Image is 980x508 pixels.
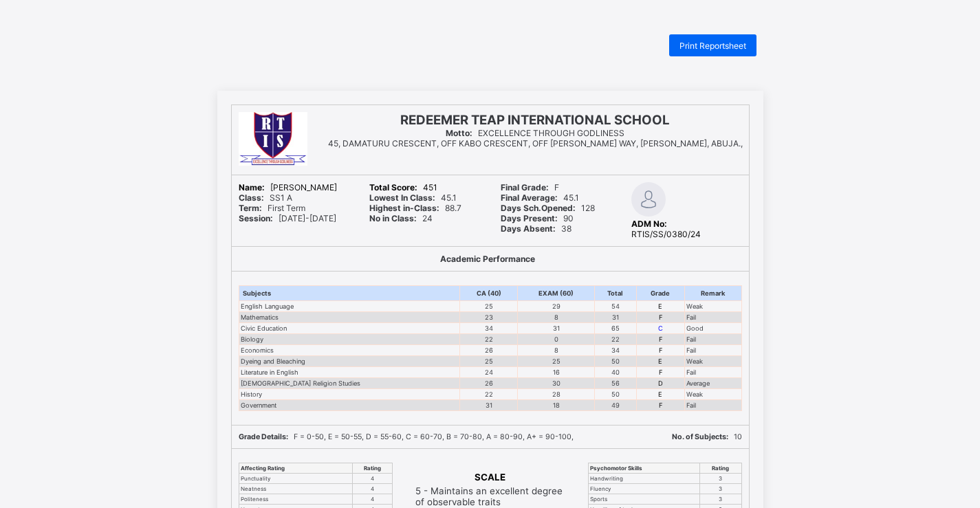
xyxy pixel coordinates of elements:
[239,213,336,223] span: [DATE]-[DATE]
[501,203,576,213] b: Days Sch.Opened:
[518,322,594,333] td: 31
[672,432,742,441] span: 10
[239,333,459,344] td: Biology
[369,203,439,213] b: Highest in-Class:
[594,311,636,322] td: 31
[636,300,684,311] td: E
[518,285,594,300] th: EXAM (60)
[353,473,392,483] td: 4
[369,192,435,203] b: Lowest In Class:
[518,311,594,322] td: 8
[594,366,636,377] td: 40
[636,366,684,377] td: F
[518,388,594,399] td: 28
[415,485,566,508] td: 5 - Maintains an excellent degree of observable traits
[239,192,264,203] b: Class:
[636,333,684,344] td: F
[239,388,459,399] td: History
[636,311,684,322] td: F
[594,388,636,399] td: 50
[636,355,684,366] td: E
[518,300,594,311] td: 29
[239,344,459,355] td: Economics
[328,138,743,148] span: 45, DAMATURU CRESCENT, OFF KABO CRESCENT, OFF [PERSON_NAME] WAY, [PERSON_NAME], ABUJA.,
[588,473,700,483] td: Handwriting
[672,432,728,441] b: No. of Subjects:
[684,344,741,355] td: Fail
[636,399,684,410] td: F
[594,355,636,366] td: 50
[594,333,636,344] td: 22
[239,399,459,410] td: Government
[239,366,459,377] td: Literature in English
[239,192,292,203] span: SS1 A
[501,223,556,234] b: Days Absent:
[594,344,636,355] td: 34
[518,399,594,410] td: 18
[369,213,433,223] span: 24
[353,483,392,494] td: 4
[700,463,741,473] th: Rating
[459,333,517,344] td: 22
[588,483,700,494] td: Fluency
[594,285,636,300] th: Total
[459,388,517,399] td: 22
[459,366,517,377] td: 24
[459,355,517,366] td: 25
[501,192,579,203] span: 45.1
[684,333,741,344] td: Fail
[501,213,574,223] span: 90
[636,322,684,333] td: C
[239,432,288,441] b: Grade Details:
[636,285,684,300] th: Grade
[636,377,684,388] td: D
[594,399,636,410] td: 49
[594,377,636,388] td: 56
[415,471,566,483] th: SCALE
[369,203,461,213] span: 88.7
[501,203,595,213] span: 128
[684,399,741,410] td: Fail
[684,366,741,377] td: Fail
[239,322,459,333] td: Civic Education
[459,300,517,311] td: 25
[446,128,624,138] span: EXCELLENCE THROUGH GODLINESS
[684,285,741,300] th: Remark
[459,311,517,322] td: 23
[684,355,741,366] td: Weak
[684,300,741,311] td: Weak
[459,344,517,355] td: 26
[636,388,684,399] td: E
[459,377,517,388] td: 26
[459,285,517,300] th: CA (40)
[518,355,594,366] td: 25
[700,494,741,504] td: 3
[369,213,417,223] b: No in Class:
[239,203,262,213] b: Term:
[369,192,457,203] span: 45.1
[239,213,273,223] b: Session:
[239,300,459,311] td: English Language
[594,300,636,311] td: 54
[588,463,700,473] th: Psychomotor Skills
[684,311,741,322] td: Fail
[700,483,741,494] td: 3
[459,399,517,410] td: 31
[239,494,353,504] td: Politeness
[501,182,559,192] span: F
[501,213,558,223] b: Days Present:
[684,377,741,388] td: Average
[631,219,701,239] span: RTIS/SS/0380/24
[501,182,549,192] b: Final Grade:
[239,432,574,441] span: F = 0-50, E = 50-55, D = 55-60, C = 60-70, B = 70-80, A = 80-90, A+ = 90-100,
[239,311,459,322] td: Mathematics
[446,128,472,138] b: Motto:
[459,322,517,333] td: 34
[239,473,353,483] td: Punctuality
[518,366,594,377] td: 16
[400,112,670,128] span: REDEEMER TEAP INTERNATIONAL SCHOOL
[594,322,636,333] td: 65
[631,219,667,229] b: ADM No:
[679,41,746,51] span: Print Reportsheet
[239,182,337,192] span: [PERSON_NAME]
